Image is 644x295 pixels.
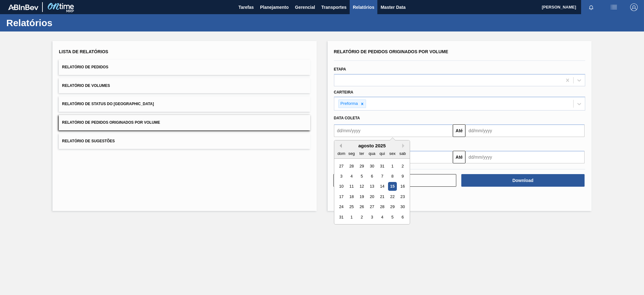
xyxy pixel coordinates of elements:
[59,96,310,112] button: Relatório de Status do [GEOGRAPHIC_DATA]
[610,3,618,11] img: userActions
[398,149,407,158] div: sab
[378,172,386,180] div: Choose quinta-feira, 7 de agosto de 2025
[630,3,638,11] img: Logout
[357,192,366,201] div: Choose terça-feira, 19 de agosto de 2025
[378,149,386,158] div: qui
[347,182,356,191] div: Choose segunda-feira, 11 de agosto de 2025
[357,162,366,170] div: Choose terça-feira, 29 de julho de 2025
[388,192,397,201] div: Choose sexta-feira, 22 de agosto de 2025
[368,213,376,221] div: Choose quarta-feira, 3 de setembro de 2025
[59,60,310,75] button: Relatório de Pedidos
[238,3,254,11] span: Tarefas
[398,213,407,221] div: Choose sábado, 6 de setembro de 2025
[337,192,346,201] div: Choose domingo, 17 de agosto de 2025
[295,3,315,11] span: Gerencial
[334,143,410,148] div: agosto 2025
[347,203,356,211] div: Choose segunda-feira, 25 de agosto de 2025
[337,172,346,180] div: Choose domingo, 3 de agosto de 2025
[388,149,397,158] div: sex
[388,203,397,211] div: Choose sexta-feira, 29 de agosto de 2025
[378,162,386,170] div: Choose quinta-feira, 31 de julho de 2025
[62,83,110,88] span: Relatório de Volumes
[59,133,310,149] button: Relatório de Sugestões
[402,144,407,148] button: Next Month
[357,172,366,180] div: Choose terça-feira, 5 de agosto de 2025
[378,213,386,221] div: Choose quinta-feira, 4 de setembro de 2025
[62,65,108,69] span: Relatório de Pedidos
[368,182,376,191] div: Choose quarta-feira, 13 de agosto de 2025
[347,213,356,221] div: Choose segunda-feira, 1 de setembro de 2025
[347,149,356,158] div: seg
[378,192,386,201] div: Choose quinta-feira, 21 de agosto de 2025
[333,174,457,187] button: Limpar
[347,192,356,201] div: Choose segunda-feira, 18 de agosto de 2025
[336,161,408,222] div: month 2025-08
[59,49,108,54] span: Lista de Relatórios
[378,203,386,211] div: Choose quinta-feira, 28 de agosto de 2025
[334,90,353,94] label: Carteira
[62,102,154,106] span: Relatório de Status do [GEOGRAPHIC_DATA]
[339,100,359,108] div: Preforma
[337,149,346,158] div: dom
[62,139,115,143] span: Relatório de Sugestões
[398,172,407,180] div: Choose sábado, 9 de agosto de 2025
[453,124,465,137] button: Até
[334,67,346,71] label: Etapa
[334,116,360,120] span: Data coleta
[398,162,407,170] div: Choose sábado, 2 de agosto de 2025
[388,182,397,191] div: Choose sexta-feira, 15 de agosto de 2025
[398,182,407,191] div: Choose sábado, 16 de agosto de 2025
[347,162,356,170] div: Choose segunda-feira, 28 de julho de 2025
[334,124,453,137] input: dd/mm/yyyy
[368,149,376,158] div: qua
[6,19,118,26] h1: Relatórios
[398,192,407,201] div: Choose sábado, 23 de agosto de 2025
[453,151,465,163] button: Até
[581,3,601,12] button: Notificações
[368,192,376,201] div: Choose quarta-feira, 20 de agosto de 2025
[337,162,346,170] div: Choose domingo, 27 de julho de 2025
[353,3,374,11] span: Relatórios
[465,151,585,163] input: dd/mm/yyyy
[59,115,310,130] button: Relatório de Pedidos Originados por Volume
[62,120,160,125] span: Relatório de Pedidos Originados por Volume
[398,203,407,211] div: Choose sábado, 30 de agosto de 2025
[59,78,310,94] button: Relatório de Volumes
[380,3,405,11] span: Master Data
[337,144,342,148] button: Previous Month
[357,149,366,158] div: ter
[337,213,346,221] div: Choose domingo, 31 de agosto de 2025
[8,4,38,10] img: TNhmsLtSVTkK8tSr43FrP2fwEKptu5GPRR3wAAAABJRU5ErkJggg==
[334,49,448,54] span: Relatório de Pedidos Originados por Volume
[347,172,356,180] div: Choose segunda-feira, 4 de agosto de 2025
[378,182,386,191] div: Choose quinta-feira, 14 de agosto de 2025
[388,162,397,170] div: Choose sexta-feira, 1 de agosto de 2025
[337,203,346,211] div: Choose domingo, 24 de agosto de 2025
[357,203,366,211] div: Choose terça-feira, 26 de agosto de 2025
[357,213,366,221] div: Choose terça-feira, 2 de setembro de 2025
[465,124,585,137] input: dd/mm/yyyy
[461,174,585,187] button: Download
[388,172,397,180] div: Choose sexta-feira, 8 de agosto de 2025
[368,172,376,180] div: Choose quarta-feira, 6 de agosto de 2025
[388,213,397,221] div: Choose sexta-feira, 5 de setembro de 2025
[260,3,289,11] span: Planejamento
[368,162,376,170] div: Choose quarta-feira, 30 de julho de 2025
[357,182,366,191] div: Choose terça-feira, 12 de agosto de 2025
[321,3,347,11] span: Transportes
[337,182,346,191] div: Choose domingo, 10 de agosto de 2025
[368,203,376,211] div: Choose quarta-feira, 27 de agosto de 2025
